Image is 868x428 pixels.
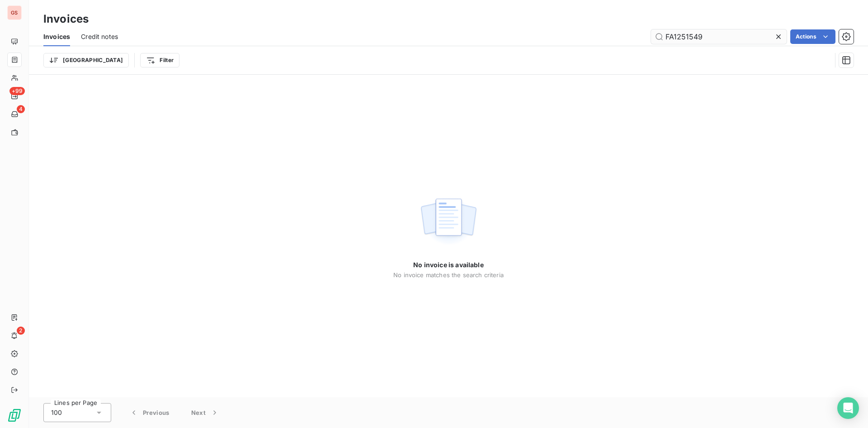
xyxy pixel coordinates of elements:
[43,53,129,67] button: [GEOGRAPHIC_DATA]
[51,408,62,417] span: 100
[413,260,483,269] span: No invoice is available
[837,397,859,419] div: Open Intercom Messenger
[17,327,25,335] span: 2
[651,29,787,44] input: Search
[9,87,25,95] span: +99
[7,89,21,103] a: +99
[393,271,504,279] span: No invoice matches the search criteria
[180,403,230,422] button: Next
[7,5,22,20] div: GS
[7,107,21,121] a: 4
[140,53,179,67] button: Filter
[7,408,22,423] img: Logo LeanPay
[420,193,477,250] img: empty state
[790,29,835,44] button: Actions
[43,32,70,41] span: Invoices
[81,32,118,41] span: Credit notes
[43,11,89,27] h3: Invoices
[17,105,25,113] span: 4
[118,403,180,422] button: Previous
